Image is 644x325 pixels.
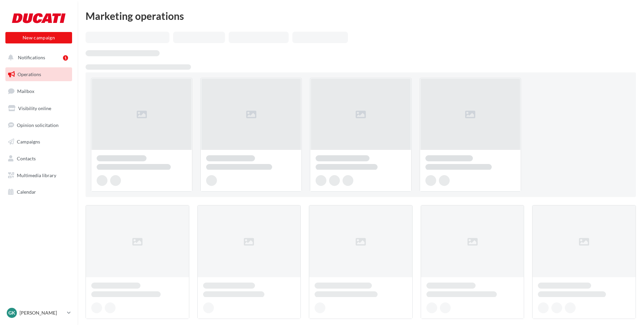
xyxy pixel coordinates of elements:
[20,310,64,316] p: [PERSON_NAME]
[4,185,73,199] a: Calendar
[4,152,73,166] a: Contacts
[5,32,72,43] button: New campaign
[18,71,41,77] span: Operations
[4,67,73,82] a: Operations
[17,139,40,144] span: Campaigns
[5,306,72,319] a: GK [PERSON_NAME]
[4,118,73,132] a: Opinion solicitation
[17,172,56,178] span: Multimedia library
[4,168,73,183] a: Multimedia library
[18,105,51,111] span: Visibility online
[18,55,45,60] span: Notifications
[17,122,59,128] span: Opinion solicitation
[4,135,73,149] a: Campaigns
[4,51,71,65] button: Notifications 1
[8,310,15,316] span: GK
[4,101,73,116] a: Visibility online
[63,55,68,61] div: 1
[17,189,36,195] span: Calendar
[17,88,34,94] span: Mailbox
[86,11,636,21] div: Marketing operations
[17,156,36,161] span: Contacts
[4,84,73,98] a: Mailbox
